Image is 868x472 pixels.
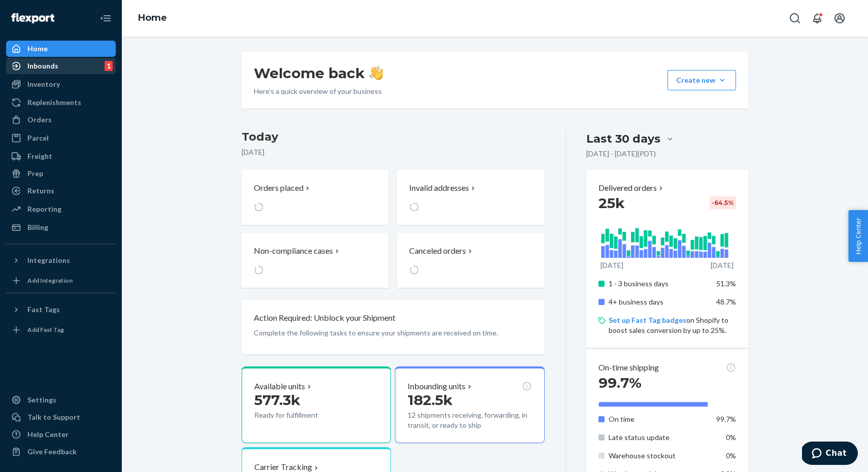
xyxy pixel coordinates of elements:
div: Fast Tags [27,305,60,315]
a: Home [138,12,167,23]
span: 25k [598,194,625,212]
span: 99.7% [598,374,642,391]
a: Add Fast Tag [6,322,116,338]
div: Inventory [27,79,60,89]
span: 99.7% [716,415,736,423]
div: Home [27,44,48,54]
a: Home [6,41,116,57]
p: [DATE] [711,260,733,271]
a: Help Center [6,426,116,443]
img: Flexport logo [11,13,54,23]
div: Reporting [27,204,61,214]
button: Non-compliance cases [242,233,389,288]
button: Available units577.3kReady for fulfillment [242,366,391,444]
span: 51.3% [716,279,736,288]
p: 12 shipments receiving, forwarding, in transit, or ready to ship [408,410,531,430]
p: 1 - 3 business days [609,279,709,289]
div: Freight [27,151,52,161]
button: Orders placed [242,170,389,225]
button: Help Center [848,210,868,262]
div: Add Integration [27,276,73,285]
div: Settings [27,395,56,405]
a: Inbounds1 [6,58,116,74]
a: Inventory [6,76,116,92]
img: hand-wave emoji [369,66,383,80]
span: 577.3k [254,391,301,409]
p: Available units [254,381,305,392]
p: Warehouse stockout [609,451,709,461]
p: On-time shipping [598,362,659,374]
p: Inbounding units [408,381,465,392]
button: Fast Tags [6,301,116,318]
span: 0% [726,433,736,442]
p: 4+ business days [609,297,709,307]
div: -64.5 % [710,196,736,209]
a: Billing [6,219,116,235]
button: Delivered orders [598,182,665,194]
p: On time [609,414,709,424]
p: on Shopify to boost sales conversion by up to 25%. [609,315,736,335]
button: Invalid addresses [397,170,544,225]
div: Talk to Support [27,412,80,422]
a: Add Integration [6,273,116,289]
a: Freight [6,148,116,164]
div: Parcel [27,133,49,143]
p: Canceled orders [409,245,466,257]
p: [DATE] [242,147,545,157]
p: Action Required: Unblock your Shipment [254,312,395,324]
p: Invalid addresses [409,182,469,194]
iframe: Opens a widget where you can chat to one of our agents [802,442,858,467]
div: Returns [27,186,54,196]
div: Billing [27,222,48,232]
p: Non-compliance cases [254,245,333,257]
p: Complete the following tasks to ensure your shipments are received on time. [254,328,532,338]
button: Give Feedback [6,444,116,460]
p: Orders placed [254,182,304,194]
h1: Welcome back [254,64,383,82]
div: Inbounds [27,61,58,71]
a: Settings [6,392,116,408]
a: Set up Fast Tag badges [609,316,686,324]
a: Parcel [6,130,116,146]
a: Reporting [6,201,116,217]
button: Open Search Box [785,8,805,28]
a: Prep [6,165,116,182]
span: 0% [726,451,736,460]
div: 1 [105,61,113,71]
p: Ready for fulfillment [254,410,348,420]
a: Returns [6,183,116,199]
div: Add Fast Tag [27,325,64,334]
button: Inbounding units182.5k12 shipments receiving, forwarding, in transit, or ready to ship [395,366,544,444]
div: Last 30 days [586,131,660,147]
ol: breadcrumbs [130,4,175,33]
div: Give Feedback [27,447,77,457]
button: Create new [667,70,736,90]
div: Replenishments [27,97,81,108]
button: Open notifications [807,8,827,28]
span: 48.7% [716,297,736,306]
button: Talk to Support [6,409,116,425]
span: 182.5k [408,391,453,409]
p: [DATE] - [DATE] ( PDT ) [586,149,656,159]
h3: Today [242,129,545,145]
button: Canceled orders [397,233,544,288]
button: Integrations [6,252,116,268]
a: Orders [6,112,116,128]
div: Help Center [27,429,69,440]
p: [DATE] [600,260,623,271]
div: Integrations [27,255,70,265]
p: Late status update [609,432,709,443]
a: Replenishments [6,94,116,111]
div: Prep [27,168,43,179]
button: Close Navigation [95,8,116,28]
div: Orders [27,115,52,125]
p: Here’s a quick overview of your business [254,86,383,96]
button: Open account menu [829,8,850,28]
